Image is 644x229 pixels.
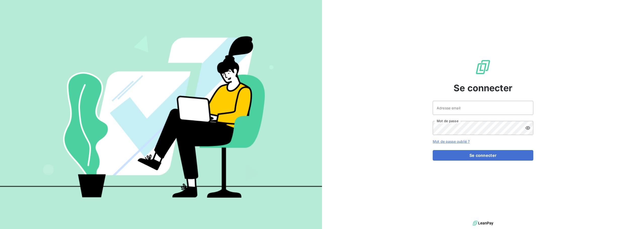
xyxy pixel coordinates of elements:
button: Se connecter [433,150,533,161]
input: placeholder [433,101,533,115]
a: Mot de passe oublié ? [433,139,470,144]
img: logo [473,219,493,227]
img: Logo LeanPay [475,59,491,75]
span: Se connecter [454,81,512,95]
